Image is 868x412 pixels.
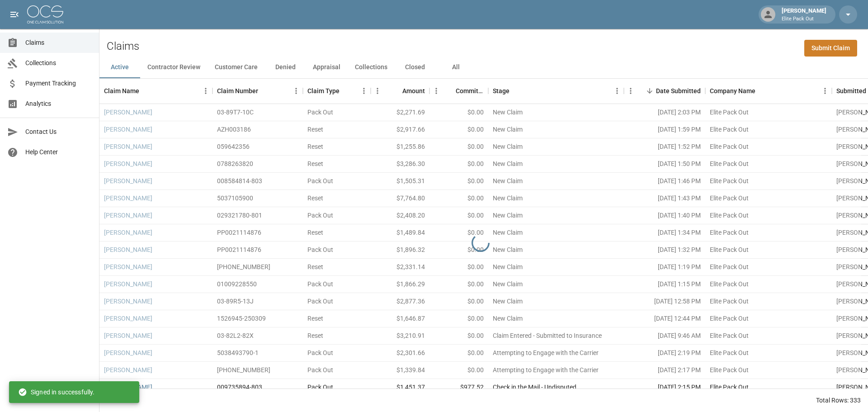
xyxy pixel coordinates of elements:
[27,5,63,24] img: ocs-logo-white-transparent.png
[25,127,92,137] span: Contact Us
[429,78,488,104] div: Committed Amount
[25,79,92,88] span: Payment Tracking
[624,78,705,104] div: Date Submitted
[456,78,484,104] div: Committed Amount
[140,57,208,78] button: Contractor Review
[199,84,212,98] button: Menu
[217,383,262,392] div: 009735894-803
[435,57,476,78] button: All
[307,78,340,104] div: Claim Type
[624,379,705,396] div: [DATE] 2:15 PM
[390,85,402,97] button: Sort
[289,84,303,98] button: Menu
[99,78,212,104] div: Claim Name
[306,57,348,78] button: Appraisal
[25,147,92,157] span: Help Center
[624,84,637,98] button: Menu
[340,85,352,97] button: Sort
[429,379,488,396] div: $977.52
[710,383,749,392] div: Elite Pack Out
[755,85,768,97] button: Sort
[5,5,24,24] button: open drawer
[371,84,384,98] button: Menu
[217,78,258,104] div: Claim Number
[782,15,826,23] p: Elite Pack Out
[509,85,522,97] button: Sort
[99,57,140,78] button: Active
[493,78,509,104] div: Stage
[104,78,139,104] div: Claim Name
[303,78,371,104] div: Claim Type
[816,396,861,405] div: Total Rows: 333
[488,78,624,104] div: Stage
[710,78,755,104] div: Company Name
[107,40,139,53] h2: Claims
[371,78,429,104] div: Amount
[212,78,303,104] div: Claim Number
[18,384,94,400] div: Signed in successfully.
[357,84,371,98] button: Menu
[402,78,425,104] div: Amount
[778,6,830,23] div: [PERSON_NAME]
[265,57,306,78] button: Denied
[705,78,832,104] div: Company Name
[25,58,92,68] span: Collections
[804,40,857,57] a: Submit Claim
[395,57,435,78] button: Closed
[348,57,395,78] button: Collections
[429,84,443,98] button: Menu
[139,85,152,97] button: Sort
[99,57,868,78] div: dynamic tabs
[656,78,701,104] div: Date Submitted
[610,84,624,98] button: Menu
[258,85,271,97] button: Sort
[643,85,656,97] button: Sort
[25,99,92,109] span: Analytics
[493,383,576,392] div: Check in the Mail - Undisputed
[307,383,333,392] div: Pack Out
[371,379,429,396] div: $1,451.37
[443,85,456,97] button: Sort
[818,84,832,98] button: Menu
[25,38,92,47] span: Claims
[208,57,265,78] button: Customer Care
